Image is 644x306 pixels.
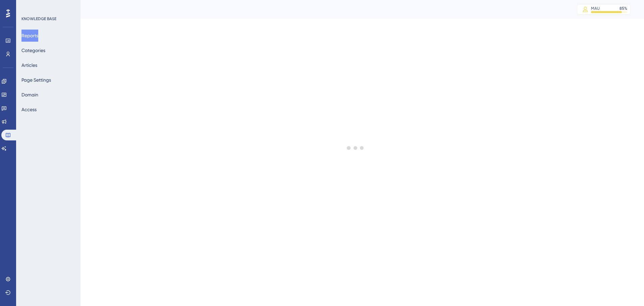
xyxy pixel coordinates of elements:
button: Access [21,103,37,116]
button: Page Settings [21,74,51,86]
div: KNOWLEDGE BASE [21,16,56,21]
button: Domain [21,89,38,101]
div: 85 % [620,6,627,11]
button: Articles [21,59,37,71]
div: MAU [591,6,600,11]
button: Reports [21,30,38,42]
button: Categories [21,44,45,56]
